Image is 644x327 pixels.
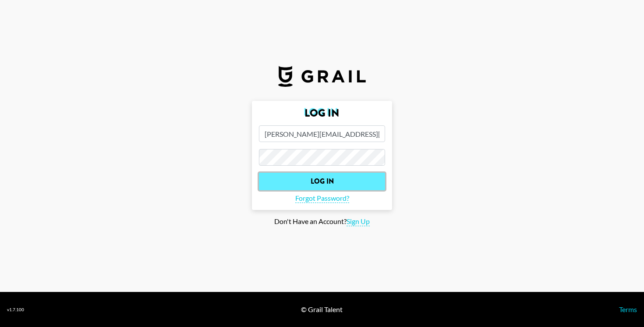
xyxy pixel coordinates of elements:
[259,125,385,142] input: Email
[7,307,24,313] div: v 1.7.100
[347,217,370,226] span: Sign Up
[278,66,366,87] img: Grail Talent Logo
[7,217,637,226] div: Don't Have an Account?
[259,173,385,190] input: Log In
[259,108,385,118] h2: Log In
[301,305,343,314] div: © Grail Talent
[295,194,349,203] span: Forgot Password?
[619,305,637,313] a: Terms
